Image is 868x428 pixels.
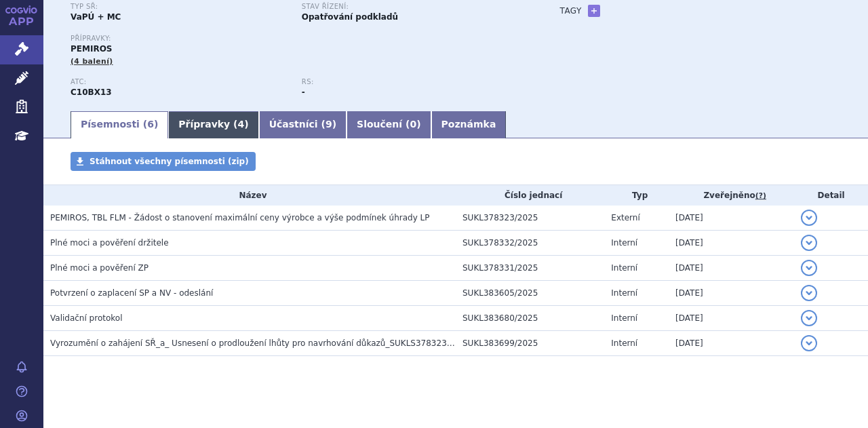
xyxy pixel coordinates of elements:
button: detail [801,235,817,251]
a: Sloučení (0) [347,111,431,138]
span: PEMIROS, TBL FLM - Žádost o stanovení maximální ceny výrobce a výše podmínek úhrady LP [50,213,430,222]
td: [DATE] [669,231,794,256]
td: [DATE] [669,306,794,331]
td: [DATE] [669,206,794,231]
p: Typ SŘ: [71,3,288,11]
span: 0 [410,119,416,130]
span: Interní [611,238,637,248]
span: Stáhnout všechny písemnosti (zip) [90,157,249,166]
th: Detail [794,185,868,206]
th: Zveřejněno [669,185,794,206]
strong: Opatřování podkladů [302,12,398,22]
td: SUKL383680/2025 [456,306,604,331]
button: detail [801,310,817,326]
td: [DATE] [669,256,794,281]
span: Interní [611,288,637,298]
a: Písemnosti (6) [71,111,168,138]
th: Typ [604,185,669,206]
td: SUKL383605/2025 [456,281,604,306]
td: SUKL378332/2025 [456,231,604,256]
p: ATC: [71,78,288,86]
td: [DATE] [669,281,794,306]
strong: - [302,87,305,97]
button: detail [801,260,817,276]
span: Interní [611,313,637,323]
button: detail [801,285,817,301]
span: Externí [611,213,639,222]
td: SUKL378331/2025 [456,256,604,281]
a: + [588,5,600,17]
button: detail [801,335,817,351]
span: 4 [238,119,245,130]
a: Účastníci (9) [259,111,347,138]
p: Stav řízení: [302,3,519,11]
td: [DATE] [669,331,794,356]
td: SUKL383699/2025 [456,331,604,356]
a: Přípravky (4) [168,111,258,138]
span: 9 [325,119,332,130]
strong: VaPÚ + MC [71,12,121,22]
p: Přípravky: [71,35,533,43]
th: Název [43,185,456,206]
span: Plné moci a pověření držitele [50,238,169,248]
strong: ROSUVASTATIN, PERINDOPRIL A INDAPAMID [71,87,112,97]
span: Interní [611,263,637,273]
a: Stáhnout všechny písemnosti (zip) [71,152,256,171]
button: detail [801,210,817,226]
span: 6 [147,119,154,130]
span: Vyrozumění o zahájení SŘ_a_ Usnesení o prodloužení lhůty pro navrhování důkazů_SUKLS378323/2025 [50,338,470,348]
td: SUKL378323/2025 [456,206,604,231]
abbr: (?) [755,191,766,201]
span: (4 balení) [71,57,113,66]
span: Potvrzení o zaplacení SP a NV - odeslání [50,288,213,298]
span: Interní [611,338,637,348]
span: Validační protokol [50,313,123,323]
span: PEMIROS [71,44,112,54]
h3: Tagy [560,3,582,19]
span: Plné moci a pověření ZP [50,263,149,273]
a: Poznámka [431,111,507,138]
p: RS: [302,78,519,86]
th: Číslo jednací [456,185,604,206]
